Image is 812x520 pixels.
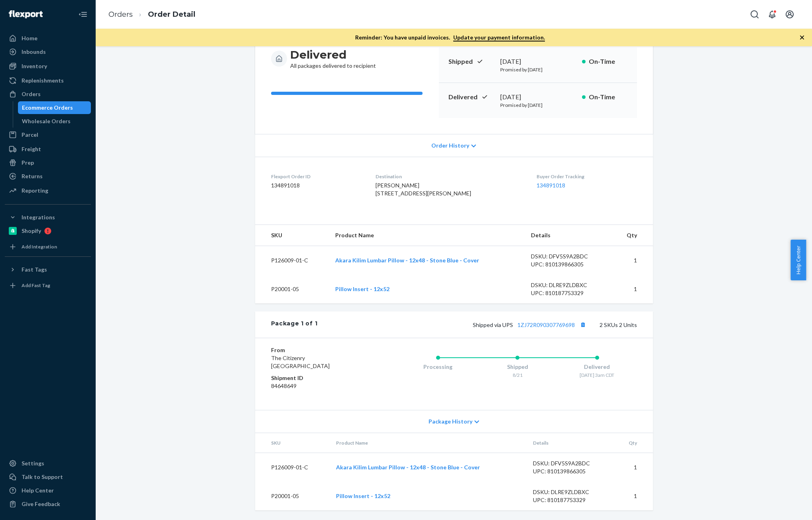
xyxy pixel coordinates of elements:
div: DSKU: DFV5S9A2BDC [533,459,608,467]
div: UPC: 810139866305 [531,260,606,268]
td: 1 [614,482,653,510]
p: On-Time [589,93,627,102]
td: 1 [614,453,653,482]
a: Replenishments [5,74,91,87]
dt: From [271,346,366,354]
div: Prep [22,159,34,167]
th: Product Name [330,433,527,453]
button: Open notifications [764,6,780,22]
div: Processing [398,363,478,371]
div: Orders [22,90,41,98]
a: Help Center [5,484,91,497]
div: 8/21 [478,372,557,378]
dt: Destination [376,173,524,180]
a: Parcel [5,128,91,141]
p: Shipped [448,57,494,66]
div: Delivered [557,363,637,371]
div: Package 1 of 1 [271,319,318,330]
a: Inventory [5,60,91,73]
span: Shipped via UPS [473,321,588,328]
div: Inbounds [22,48,46,56]
span: [PERSON_NAME] [STREET_ADDRESS][PERSON_NAME] [376,182,471,197]
div: Shipped [478,363,557,371]
a: Akara Kilim Lumbar Pillow - 12x48 - Stone Blue - Cover [336,464,480,471]
a: Update your payment information. [453,34,545,41]
td: P20001-05 [255,275,329,303]
div: [DATE] 3am CDT [557,372,637,378]
td: 1 [612,275,653,303]
a: Orders [5,88,91,100]
td: P126009-01-C [255,453,330,482]
div: 2 SKUs 2 Units [317,319,637,330]
div: Shopify [22,227,41,235]
div: Wholesale Orders [22,117,71,125]
td: P126009-01-C [255,246,329,275]
button: Copy tracking number [578,319,588,330]
a: Pillow Insert - 12x52 [336,492,390,499]
th: Details [527,433,614,453]
a: 134891018 [537,182,565,189]
div: Freight [22,145,41,153]
button: Help Center [790,240,806,280]
div: UPC: 810139866305 [533,467,608,475]
a: Returns [5,170,91,183]
a: Add Fast Tag [5,279,91,292]
a: Prep [5,156,91,169]
p: On-Time [589,57,627,66]
span: The Citizenry [GEOGRAPHIC_DATA] [271,355,330,369]
div: Settings [22,459,44,467]
div: Integrations [22,213,55,221]
dd: 134891018 [271,181,363,189]
div: Replenishments [22,77,64,85]
th: SKU [255,225,329,246]
button: Close Navigation [75,6,91,22]
a: Add Integration [5,240,91,253]
img: Flexport logo [9,10,43,18]
div: Help Center [22,487,54,494]
h3: Delivered [290,47,376,62]
a: Reporting [5,184,91,197]
th: Details [525,225,612,246]
button: Open Search Box [747,6,763,22]
div: DSKU: DFV5S9A2BDC [531,252,606,260]
p: Promised by [DATE] [500,66,576,73]
div: Returns [22,172,43,180]
a: 1ZJ72R090307769698 [517,321,575,328]
button: Fast Tags [5,263,91,276]
p: Reminder: You have unpaid invoices. [355,33,545,41]
ol: breadcrumbs [102,3,202,26]
div: All packages delivered to recipient [290,47,376,70]
div: UPC: 810187753329 [531,289,606,297]
th: Product Name [329,225,524,246]
span: Package History [429,418,472,425]
div: Talk to Support [22,473,63,481]
button: Integrations [5,211,91,224]
a: Settings [5,457,91,470]
th: Qty [614,433,653,453]
a: Ecommerce Orders [18,101,91,114]
th: Qty [612,225,653,246]
a: Inbounds [5,45,91,58]
p: Delivered [448,93,494,102]
div: UPC: 810187753329 [533,496,608,504]
td: 1 [612,246,653,275]
div: Fast Tags [22,266,47,274]
button: Give Feedback [5,498,91,510]
a: Freight [5,143,91,156]
div: Inventory [22,62,47,70]
span: Order History [431,142,469,150]
dd: 84648649 [271,382,366,390]
a: Talk to Support [5,471,91,483]
dt: Shipment ID [271,374,366,382]
div: Parcel [22,131,38,139]
div: [DATE] [500,57,576,66]
div: [DATE] [500,93,576,102]
div: DSKU: DLRE9ZLDBXC [531,281,606,289]
div: Ecommerce Orders [22,104,73,112]
a: Order Detail [148,10,195,19]
th: SKU [255,433,330,453]
button: Open account menu [782,6,798,22]
p: Promised by [DATE] [500,102,576,108]
div: Add Fast Tag [22,282,50,289]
